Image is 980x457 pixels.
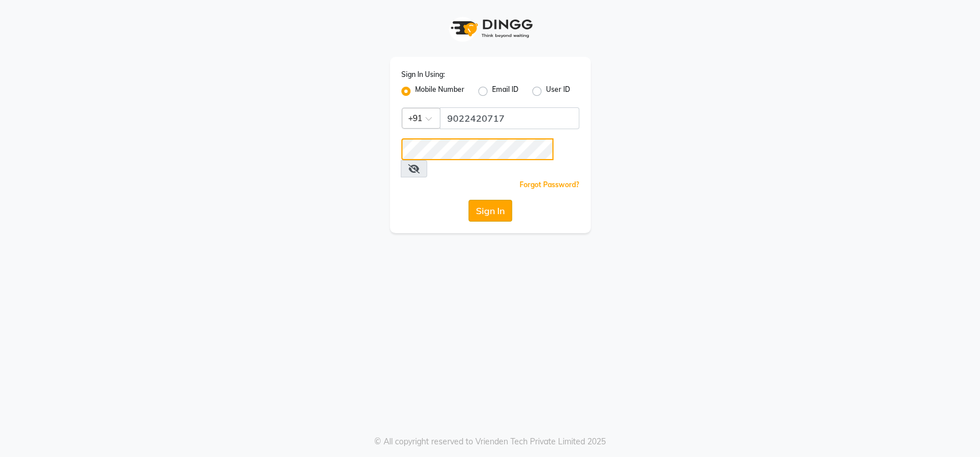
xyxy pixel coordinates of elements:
input: Username [401,138,553,160]
img: logo1.svg [444,11,536,45]
label: Email ID [492,84,518,98]
label: Sign In Using: [401,69,445,80]
a: Forgot Password? [520,180,579,189]
label: Mobile Number [415,84,464,98]
label: User ID [546,84,570,98]
input: Username [440,107,579,129]
button: Sign In [468,200,512,222]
